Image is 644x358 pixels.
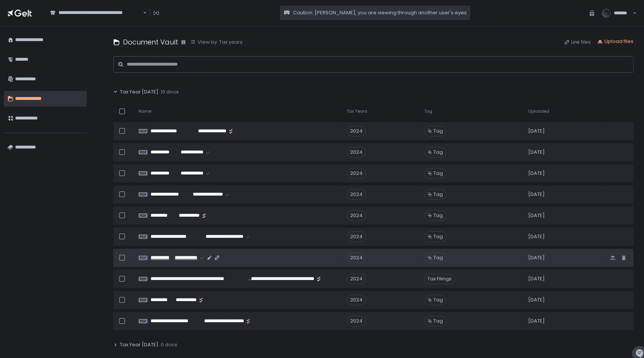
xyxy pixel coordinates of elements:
span: Tag [433,170,443,177]
span: Tag [433,233,443,240]
span: Tag [433,254,443,261]
span: Tag [433,191,443,198]
span: Caution: [PERSON_NAME], you are viewing through another user's eyes [293,9,466,16]
div: 2024 [347,274,366,284]
div: 2024 [347,252,366,263]
span: 10 docs [161,89,179,95]
span: [DATE] [528,191,544,198]
div: 2024 [347,316,366,326]
span: Tag [433,128,443,135]
div: 2024 [347,147,366,158]
button: Upload files [597,38,633,45]
span: [DATE] [528,297,544,303]
span: [DATE] [528,233,544,240]
button: Link files [564,39,591,46]
span: [DATE] [528,128,544,135]
span: [DATE] [528,149,544,156]
span: 0 docs [161,341,177,348]
span: [DATE] [528,254,544,261]
span: [DATE] [528,170,544,177]
span: Tag [433,297,443,303]
button: View by: Tax years [190,39,243,46]
span: [DATE] [528,275,544,282]
span: Uploaded [528,109,549,114]
div: 2024 [347,231,366,242]
div: 2024 [347,189,366,200]
span: [DATE] [528,318,544,324]
span: [DATE] [528,212,544,219]
span: Tax Filings [424,274,455,284]
div: 2024 [347,126,366,136]
span: Tag [433,149,443,156]
span: Tax Years [347,109,367,114]
h1: Document Vault [123,37,178,47]
div: 2024 [347,168,366,179]
span: Tag [433,212,443,219]
input: Search for option [50,16,142,24]
div: Search for option [45,5,147,21]
div: 2024 [347,210,366,221]
span: Tax Year [DATE] [120,89,158,95]
span: Tag [433,318,443,324]
div: 2024 [347,295,366,305]
span: Tax Year [DATE] [120,341,158,348]
span: Tag [424,109,432,114]
span: Name [138,109,151,114]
